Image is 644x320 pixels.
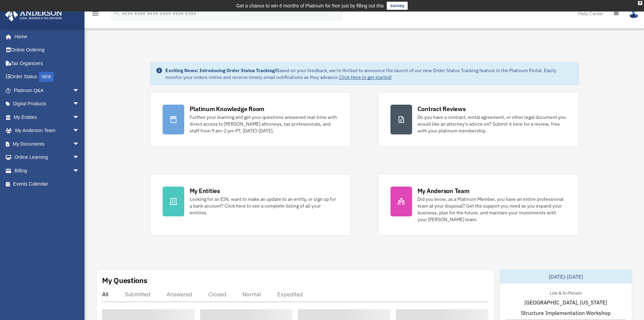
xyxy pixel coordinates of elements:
span: arrow_drop_down [73,110,86,124]
div: All [102,291,109,298]
span: arrow_drop_down [73,151,86,165]
span: arrow_drop_down [73,137,86,151]
div: Contract Reviews [418,105,466,113]
div: Live & In-Person [544,289,587,296]
span: arrow_drop_down [73,97,86,111]
div: Based on your feedback, we're thrilled to announce the launch of our new Order Status Tracking fe... [165,67,573,81]
div: Submitted [125,291,150,298]
span: arrow_drop_down [73,164,86,178]
a: Online Learningarrow_drop_down [5,151,90,164]
a: Home [5,30,86,43]
a: Tax Organizers [5,57,90,70]
span: [GEOGRAPHIC_DATA], [US_STATE] [524,298,607,306]
a: Order StatusNEW [5,70,90,84]
span: arrow_drop_down [73,124,86,138]
div: Get a chance to win 6 months of Platinum for free just by filling out this [236,2,384,10]
a: Click Here to get started! [339,74,392,80]
div: My Anderson Team [418,187,470,195]
a: My Entities Looking for an EIN, want to make an update to an entity, or sign up for a bank accoun... [150,174,351,235]
span: arrow_drop_down [73,84,86,98]
div: Normal [242,291,261,298]
a: My Entitiesarrow_drop_down [5,110,90,124]
div: My Questions [102,275,147,285]
img: User Pic [629,8,639,18]
div: My Entities [190,187,220,195]
div: Closed [208,291,226,298]
div: Do you have a contract, rental agreement, or other legal document you would like an attorney's ad... [418,114,566,134]
img: Anderson Advisors Platinum Portal [3,8,64,21]
strong: Exciting News: Introducing Order Status Tracking! [165,67,276,73]
a: menu [91,12,99,18]
a: Events Calendar [5,177,90,191]
div: NEW [39,72,54,82]
a: My Documentsarrow_drop_down [5,137,90,151]
div: Did you know, as a Platinum Member, you have an entire professional team at your disposal? Get th... [418,196,566,223]
div: Further your learning and get your questions answered real-time with direct access to [PERSON_NAM... [190,114,338,134]
div: Answered [167,291,192,298]
a: Online Ordering [5,43,90,57]
a: Platinum Knowledge Room Further your learning and get your questions answered real-time with dire... [150,92,351,147]
a: My Anderson Team Did you know, as a Platinum Member, you have an entire professional team at your... [378,174,579,235]
a: survey [387,2,408,10]
div: Platinum Knowledge Room [190,105,265,113]
i: search [113,9,120,17]
a: Contract Reviews Do you have a contract, rental agreement, or other legal document you would like... [378,92,579,147]
div: [DATE]-[DATE] [500,270,632,283]
i: menu [91,9,99,18]
a: Platinum Q&Aarrow_drop_down [5,84,90,97]
a: Billingarrow_drop_down [5,164,90,177]
div: Looking for an EIN, want to make an update to an entity, or sign up for a bank account? Click her... [190,196,338,216]
span: Structure Implementation Workshop [521,309,611,317]
a: My Anderson Teamarrow_drop_down [5,124,90,137]
div: close [638,1,642,5]
a: Digital Productsarrow_drop_down [5,97,90,111]
div: Expedited [277,291,303,298]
